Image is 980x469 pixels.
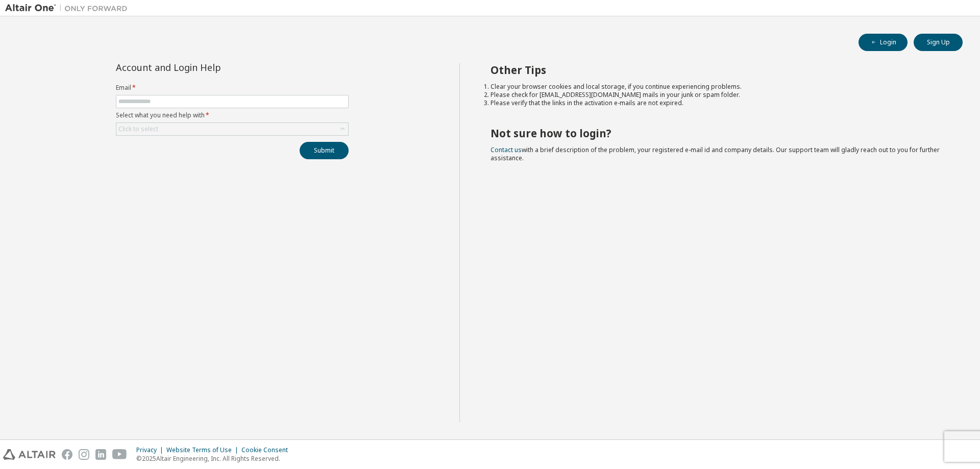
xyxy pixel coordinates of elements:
div: Click to select [116,123,348,135]
h2: Other Tips [491,63,945,77]
img: altair_logo.svg [3,449,56,460]
div: Privacy [136,446,166,454]
label: Email [116,84,349,92]
div: Account and Login Help [116,63,302,71]
div: Website Terms of Use [166,446,241,454]
li: Please verify that the links in the activation e-mails are not expired. [491,99,945,107]
img: linkedin.svg [95,449,106,460]
p: © 2025 Altair Engineering, Inc. All Rights Reserved. [136,454,294,463]
a: Contact us [491,145,522,154]
li: Please check for [EMAIL_ADDRESS][DOMAIN_NAME] mails in your junk or spam folder. [491,91,945,99]
img: facebook.svg [62,449,72,460]
div: Click to select [118,125,158,133]
button: Login [859,34,908,51]
img: instagram.svg [79,449,89,460]
button: Submit [300,142,349,159]
h2: Not sure how to login? [491,127,945,140]
label: Select what you need help with [116,111,349,119]
img: Altair One [5,3,133,13]
div: Cookie Consent [241,446,294,454]
li: Clear your browser cookies and local storage, if you continue experiencing problems. [491,83,945,91]
img: youtube.svg [112,449,127,460]
span: with a brief description of the problem, your registered e-mail id and company details. Our suppo... [491,145,940,162]
button: Sign Up [914,34,963,51]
